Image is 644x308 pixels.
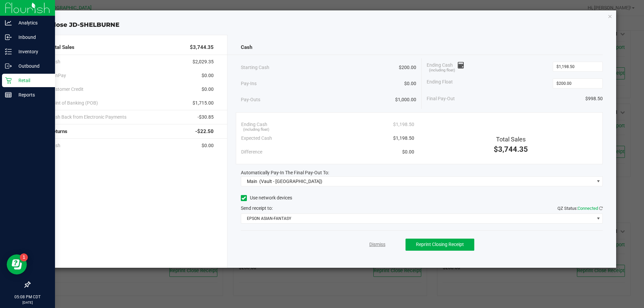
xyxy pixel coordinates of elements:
p: Outbound [12,62,52,70]
iframe: Resource center [7,254,27,274]
span: $998.50 [585,95,603,102]
span: EPSON ASIAN-FANTASY [241,214,594,223]
inline-svg: Inventory [5,48,12,55]
span: Cash [241,44,252,51]
span: Point of Banking (POB) [50,100,98,107]
span: (including float) [429,68,455,73]
p: [DATE] [3,300,52,305]
span: (including float) [243,127,269,133]
p: Inventory [12,48,52,56]
span: Final Pay-Out [427,95,455,102]
p: 05:08 PM CDT [3,294,52,300]
inline-svg: Outbound [5,63,12,69]
span: Pay-Ins [241,80,257,87]
span: Pay-Outs [241,96,260,103]
label: Use network devices [241,194,292,201]
p: Inbound [12,33,52,41]
span: QZ Status: [557,206,603,211]
span: $1,198.50 [393,135,414,142]
div: Returns [50,124,214,139]
span: Automatically Pay-In The Final Pay-Out To: [241,170,329,175]
span: -$22.50 [195,128,214,135]
span: $0.00 [202,142,214,149]
p: Retail [12,76,52,84]
span: $0.00 [402,148,414,156]
span: Cash Back from Electronic Payments [50,114,126,121]
span: $2,029.35 [193,58,214,65]
div: Close JD-SHELBURNE [33,20,616,29]
span: Total Sales [50,44,74,51]
span: $3,744.35 [190,44,214,51]
span: Main [247,179,257,184]
span: (Vault - [GEOGRAPHIC_DATA]) [259,179,322,184]
span: $1,000.00 [395,96,416,103]
span: Starting Cash [241,64,269,71]
span: Ending Float [427,78,453,88]
span: $1,715.00 [193,100,214,107]
span: Reprint Closing Receipt [416,242,464,247]
span: $0.00 [404,80,416,87]
span: $0.00 [202,72,214,79]
span: $1,198.50 [393,121,414,128]
span: Expected Cash [241,135,272,142]
button: Reprint Closing Receipt [406,239,474,251]
inline-svg: Reports [5,91,12,98]
span: Ending Cash [241,121,267,128]
span: Ending Cash [427,62,464,72]
span: $0.00 [202,86,214,93]
span: Connected [578,206,598,211]
span: Difference [241,148,262,156]
span: $200.00 [399,64,416,71]
span: Total Sales [496,136,526,143]
a: Dismiss [369,241,385,248]
p: Reports [12,91,52,99]
span: CanPay [50,72,66,79]
iframe: Resource center unread badge [20,253,28,261]
span: -$30.85 [198,114,214,121]
inline-svg: Inbound [5,34,12,41]
span: $3,744.35 [494,145,528,153]
inline-svg: Analytics [5,19,12,26]
span: Send receipt to: [241,205,273,211]
inline-svg: Retail [5,77,12,84]
p: Analytics [12,19,52,27]
span: Customer Credit [50,86,84,93]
